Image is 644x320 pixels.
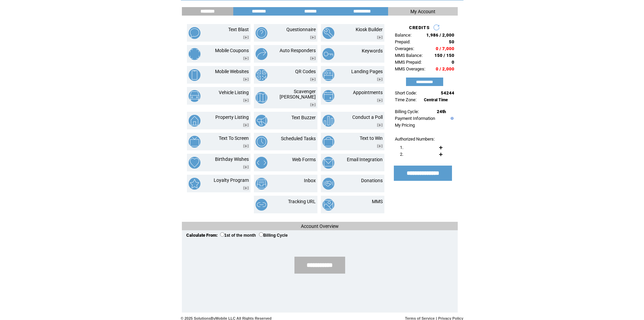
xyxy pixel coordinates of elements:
[286,27,316,32] a: Questionnaire
[400,145,403,150] span: 1.
[310,57,316,60] img: video.png
[323,178,334,190] img: donations.png
[220,232,224,237] input: 1st of the month
[281,136,316,141] a: Scheduled Tasks
[243,144,249,148] img: video.png
[256,92,267,104] img: scavenger-hunt.png
[361,178,383,183] a: Donations
[441,90,454,95] span: 54244
[323,115,334,127] img: conduct-a-poll.png
[395,39,410,44] span: Prepaid:
[243,78,249,81] img: video.png
[395,60,422,65] span: MMS Prepaid:
[215,156,249,162] a: Birthday Wishes
[409,25,430,30] span: CREDITS
[372,199,383,204] a: MMS
[256,69,267,81] img: qr-codes.png
[347,157,383,162] a: Email Integration
[243,36,249,39] img: video.png
[395,136,435,142] span: Authorized Numbers:
[189,48,200,60] img: mobile-coupons.png
[256,157,267,169] img: web-forms.png
[323,157,334,169] img: email-integration.png
[395,97,416,102] span: Time Zone:
[395,66,425,71] span: MMS Overages:
[214,177,249,183] a: Loyalty Program
[243,165,249,169] img: video.png
[291,115,316,120] a: Text Buzzer
[280,89,316,100] a: Scavenger [PERSON_NAME]
[310,78,316,81] img: video.png
[395,123,415,128] a: My Pricing
[377,36,383,39] img: video.png
[189,157,200,169] img: birthday-wishes.png
[353,90,383,95] a: Appointments
[377,99,383,102] img: video.png
[360,135,383,141] a: Text to Win
[436,46,454,51] span: 0 / 7,000
[220,233,256,238] label: 1st of the month
[395,53,423,58] span: MMS Balance:
[256,199,267,211] img: tracking-url.png
[189,178,200,190] img: loyalty-program.png
[424,98,448,102] span: Central Time
[189,69,200,81] img: mobile-websites.png
[395,46,414,51] span: Overages:
[426,33,454,38] span: 1,986 / 2,000
[362,48,383,54] a: Keywords
[301,223,339,229] span: Account Overview
[215,48,249,53] a: Mobile Coupons
[323,69,334,81] img: landing-pages.png
[219,90,249,95] a: Vehicle Listing
[377,123,383,127] img: video.png
[256,27,267,39] img: questionnaire.png
[228,27,249,32] a: Text Blast
[323,136,334,148] img: text-to-win.png
[292,157,316,162] a: Web Forms
[243,186,249,190] img: video.png
[215,69,249,74] a: Mobile Websites
[310,36,316,39] img: video.png
[356,27,383,32] a: Kiosk Builder
[259,232,263,237] input: Billing Cycle
[219,135,249,141] a: Text To Screen
[256,48,267,60] img: auto-responders.png
[243,99,249,102] img: video.png
[449,39,454,44] span: 50
[295,69,316,74] a: QR Codes
[395,33,411,38] span: Balance:
[288,199,316,204] a: Tracking URL
[256,115,267,127] img: text-buzzer.png
[243,123,249,127] img: video.png
[410,9,435,14] span: My Account
[395,116,435,121] a: Payment Information
[243,57,249,60] img: video.png
[256,178,267,190] img: inbox.png
[400,152,403,157] span: 2.
[352,114,383,120] a: Conduct a Poll
[189,136,200,148] img: text-to-screen.png
[304,178,316,183] a: Inbox
[437,109,446,114] span: 24th
[436,66,454,71] span: 0 / 2,000
[351,69,383,74] a: Landing Pages
[434,53,454,58] span: 150 / 150
[189,90,200,102] img: vehicle-listing.png
[323,48,334,60] img: keywords.png
[259,233,288,238] label: Billing Cycle
[186,233,218,238] span: Calculate From:
[256,136,267,148] img: scheduled-tasks.png
[449,117,454,120] img: help.gif
[323,199,334,211] img: mms.png
[377,144,383,148] img: video.png
[189,115,200,127] img: property-listing.png
[189,27,200,39] img: text-blast.png
[215,114,249,120] a: Property Listing
[377,78,383,81] img: video.png
[452,60,454,65] span: 0
[395,109,419,114] span: Billing Cycle:
[395,90,417,95] span: Short Code:
[310,103,316,107] img: video.png
[323,27,334,39] img: kiosk-builder.png
[280,48,316,53] a: Auto Responders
